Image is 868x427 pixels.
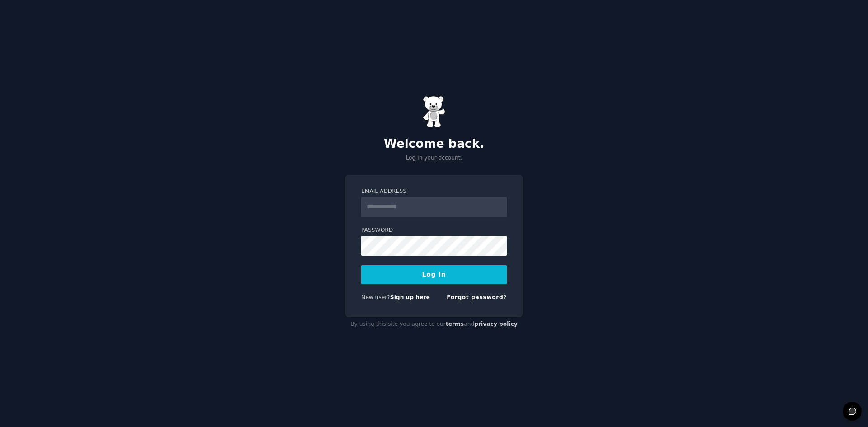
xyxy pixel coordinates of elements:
button: Log In [361,265,507,284]
h2: Welcome back. [345,137,523,151]
label: Password [361,226,507,235]
a: privacy policy [474,321,518,327]
span: New user? [361,294,390,300]
a: Forgot password? [447,294,507,300]
a: terms [446,321,464,327]
label: Email Address [361,188,507,196]
div: By using this site you agree to our and [345,317,523,332]
img: Gummy Bear [423,96,445,127]
p: Log in your account. [345,154,523,162]
a: Sign up here [390,294,430,300]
